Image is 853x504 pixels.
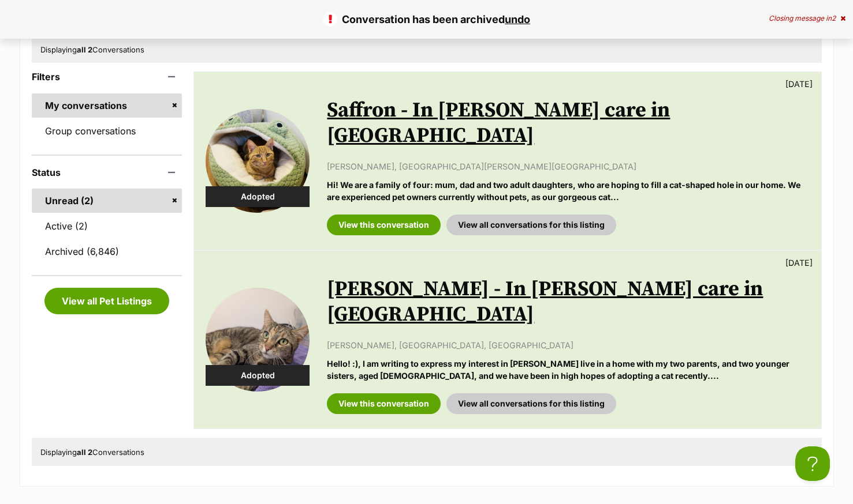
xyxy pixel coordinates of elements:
a: View all conversations for this listing [446,215,616,235]
div: Adopted [206,365,310,386]
a: View this conversation [327,215,441,235]
img: Hazel - In foster care in Brunswick East [206,288,310,392]
p: Hi! We are a family of four: mum, dad and two adult daughters, who are hoping to fill a cat-shape... [327,179,809,204]
div: Closing message in [769,14,845,22]
p: [PERSON_NAME], [GEOGRAPHIC_DATA][PERSON_NAME][GEOGRAPHIC_DATA] [327,160,809,172]
p: Hello! :), I am writing to express my interest in [PERSON_NAME] live in a home with my two parent... [327,358,809,382]
a: Saffron - In [PERSON_NAME] care in [GEOGRAPHIC_DATA] [327,97,670,149]
a: Active (2) [32,214,182,238]
div: Adopted [206,186,310,207]
a: View all conversations for this listing [446,393,616,414]
a: My conversations [32,93,182,118]
a: Unread (2) [32,189,182,213]
header: Filters [32,72,182,82]
span: Displaying Conversations [40,447,144,457]
a: [PERSON_NAME] - In [PERSON_NAME] care in [GEOGRAPHIC_DATA] [327,276,763,328]
strong: all 2 [77,447,92,457]
span: Displaying Conversations [40,45,144,54]
span: 2 [832,14,836,22]
p: [PERSON_NAME], [GEOGRAPHIC_DATA], [GEOGRAPHIC_DATA] [327,339,809,351]
p: [DATE] [785,78,813,90]
p: Conversation has been archived [12,12,841,27]
a: Group conversations [32,119,182,143]
a: undo [505,13,530,25]
img: Saffron - In foster care in Doreen [206,109,310,213]
header: Status [32,167,182,178]
p: [DATE] [785,257,813,269]
strong: all 2 [77,45,92,54]
iframe: Help Scout Beacon - Open [795,446,830,481]
a: View all Pet Listings [44,288,169,314]
a: Archived (6,846) [32,239,182,264]
a: View this conversation [327,393,441,414]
